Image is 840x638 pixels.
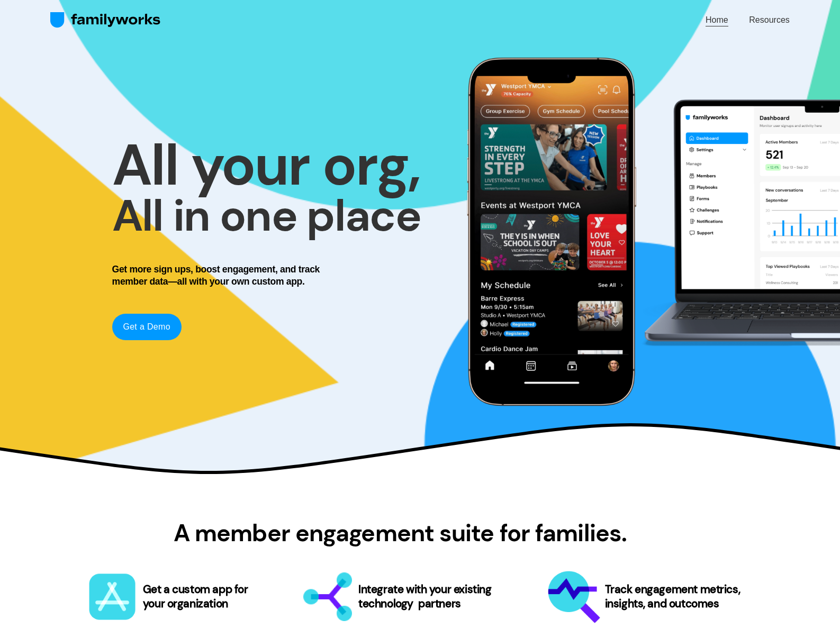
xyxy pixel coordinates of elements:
[143,582,266,610] h3: Get a custom app for your organization
[112,187,421,244] strong: All in one place
[605,582,759,610] h3: Track engagement metrics, insights, and outcomes
[50,12,161,29] img: FamilyWorks
[112,128,420,202] strong: All your org,
[174,518,627,549] strong: A member engagement suite for families.
[706,13,728,28] a: Home
[112,263,328,288] h4: Get more sign ups, boost engagement, and track member data—all with your own custom app.
[112,314,182,340] a: Get a Demo
[749,13,789,28] a: Resources
[358,582,512,610] h3: Integrate with your existing technology partners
